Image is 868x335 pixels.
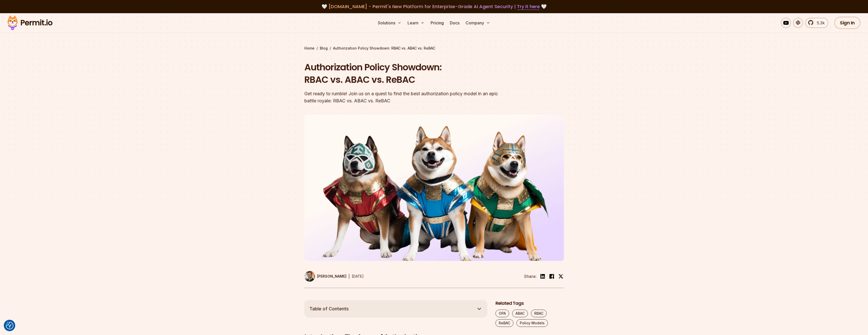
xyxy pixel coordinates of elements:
[6,322,13,329] img: Revisit consent button
[304,90,499,104] div: Get ready to rumble! Join us on a quest to find the best authorization policy model in an epic ba...
[6,322,13,329] button: Consent Preferences
[376,18,403,28] button: Solutions
[495,310,509,317] a: OPA
[5,14,55,31] img: Permit logo
[834,17,860,29] a: Sign In
[304,271,346,282] a: [PERSON_NAME]
[12,3,856,10] div: 🤍 🤍
[304,61,499,86] h1: Authorization Policy Showdown: RBAC vs. ABAC vs. ReBAC
[558,274,563,279] img: twitter
[531,310,547,317] a: RBAC
[304,115,564,261] img: Authorization Policy Showdown: RBAC vs. ABAC vs. ReBAC
[429,18,446,28] a: Pricing
[405,18,427,28] button: Learn
[524,273,537,279] li: Share:
[304,46,315,51] a: Home
[317,274,346,279] p: [PERSON_NAME]
[495,319,513,327] a: ReBAC
[304,271,315,282] img: Daniel Bass
[805,18,828,28] a: 5.3k
[495,300,564,307] h2: Related Tags
[540,273,546,279] img: linkedin
[814,20,825,26] span: 5.3k
[549,273,555,279] img: facebook
[328,3,540,10] span: [DOMAIN_NAME] - Permit's New Platform for Enterprise-Grade AI Agent Security |
[512,310,528,317] a: ABAC
[516,319,548,327] a: Policy Models
[304,300,487,317] button: Table of Contents
[304,46,564,51] div: / /
[448,18,461,28] a: Docs
[517,3,540,10] a: Try it here
[348,273,350,279] div: |
[320,46,328,51] a: Blog
[464,18,492,28] button: Company
[352,274,364,278] time: [DATE]
[309,305,349,312] span: Table of Contents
